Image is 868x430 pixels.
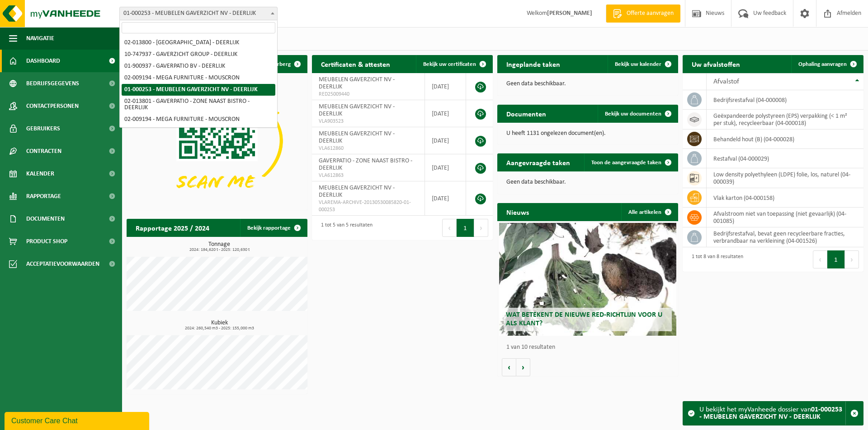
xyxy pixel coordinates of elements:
[707,208,863,227] td: afvalstroom niet van toepassing (niet gevaarlijk) (04-001085)
[707,149,863,168] td: restafval (04-000029)
[26,72,79,95] span: Bedrijfsgegevens
[26,95,79,117] span: Contactpersonen
[319,157,412,171] span: GAVERPATIO - ZONE NAAST BISTRO - DEERLIJK
[707,188,863,208] td: vlak karton (04-000158)
[497,153,579,171] h2: Aangevraagde taken
[127,73,307,208] img: Download de VHEPlus App
[707,227,863,247] td: bedrijfsrestafval, bevat geen recycleerbare fracties, verbrandbaar na verkleining (04-001526)
[319,118,418,125] span: VLA903523
[240,219,307,237] a: Bekijk rapportage
[122,96,275,114] li: 02-013801 - GAVERPATIO - ZONE NAAST BISTRO - DEERLIJK
[319,199,418,213] span: VLAREMA-ARCHIVE-20130530085820-01-000253
[497,203,538,221] h2: Nieuws
[699,406,842,421] strong: 01-000253 - MEUBELEN GAVERZICHT NV - DEERLIJK
[425,181,466,216] td: [DATE]
[319,103,395,117] span: MEUBELEN GAVERZICHT NV - DEERLIJK
[131,248,307,252] span: 2024: 194,620 t - 2025: 120,630 t
[26,50,60,72] span: Dashboard
[319,185,395,199] span: MEUBELEN GAVERZICHT NV - DEERLIJK
[442,219,457,237] button: Previous
[506,130,669,137] p: U heeft 1131 ongelezen document(en).
[26,185,61,208] span: Rapportage
[506,81,669,87] p: Geen data beschikbaar.
[425,73,466,100] td: [DATE]
[122,49,275,60] li: 10-747937 - GAVERZICHT GROUP - DEERLIJK
[120,7,277,20] span: 01-000253 - MEUBELEN GAVERZICHT NV - DEERLIJK
[584,153,677,171] a: Toon de aangevraagde taken
[713,78,739,85] span: Afvalstof
[26,117,60,140] span: Gebruikers
[547,10,592,17] strong: [PERSON_NAME]
[591,160,661,166] span: Toon de aangevraagde taken
[615,61,661,67] span: Bekijk uw kalender
[516,358,530,376] button: Volgende
[26,230,67,253] span: Product Shop
[598,105,677,123] a: Bekijk uw documenten
[798,61,847,67] span: Ophaling aanvragen
[621,203,677,221] a: Alle artikelen
[606,5,680,23] a: Offerte aanvragen
[707,90,863,110] td: bedrijfsrestafval (04-000008)
[319,145,418,152] span: VLA612860
[122,84,275,96] li: 01-000253 - MEUBELEN GAVERZICHT NV - DEERLIJK
[827,250,845,268] button: 1
[699,402,845,425] div: U bekijkt het myVanheede dossier van
[26,140,61,162] span: Contracten
[624,9,676,18] span: Offerte aanvragen
[608,55,677,73] a: Bekijk uw kalender
[131,320,307,331] h3: Kubiek
[26,253,99,275] span: Acceptatievoorwaarden
[122,37,275,49] li: 02-013800 - [GEOGRAPHIC_DATA] - DEERLIJK
[423,61,476,67] span: Bekijk uw certificaten
[119,7,278,20] span: 01-000253 - MEUBELEN GAVERZICHT NV - DEERLIJK
[845,250,859,268] button: Next
[707,168,863,188] td: low density polyethyleen (LDPE) folie, los, naturel (04-000039)
[312,55,399,73] h2: Certificaten & attesten
[791,55,863,73] a: Ophaling aanvragen
[131,241,307,252] h3: Tonnage
[499,223,676,336] a: Wat betekent de nieuwe RED-richtlijn voor u als klant?
[5,410,151,430] iframe: chat widget
[131,326,307,331] span: 2024: 260,540 m3 - 2025: 155,000 m3
[506,344,674,351] p: 1 van 10 resultaten
[264,55,307,73] button: Verberg
[122,114,275,125] li: 02-009194 - MEGA FURNITURE - MOUSCRON
[271,61,291,67] span: Verberg
[26,162,54,185] span: Kalender
[425,100,466,127] td: [DATE]
[416,55,492,73] a: Bekijk uw certificaten
[707,129,863,149] td: behandeld hout (B) (04-000028)
[127,219,218,236] h2: Rapportage 2025 / 2024
[474,219,488,237] button: Next
[425,154,466,181] td: [DATE]
[683,55,749,73] h2: Uw afvalstoffen
[122,60,275,72] li: 01-900937 - GAVERPATIO BV - DEERLIJK
[813,250,827,268] button: Previous
[26,208,65,230] span: Documenten
[497,55,569,73] h2: Ingeplande taken
[26,27,54,50] span: Navigatie
[497,105,555,122] h2: Documenten
[319,76,395,90] span: MEUBELEN GAVERZICHT NV - DEERLIJK
[122,72,275,84] li: 02-009194 - MEGA FURNITURE - MOUSCRON
[506,311,662,327] span: Wat betekent de nieuwe RED-richtlijn voor u als klant?
[502,358,516,376] button: Vorige
[319,91,418,98] span: RED25009440
[316,218,373,238] div: 1 tot 5 van 5 resultaten
[319,130,395,144] span: MEUBELEN GAVERZICHT NV - DEERLIJK
[687,250,743,269] div: 1 tot 8 van 8 resultaten
[506,179,669,185] p: Geen data beschikbaar.
[605,111,661,117] span: Bekijk uw documenten
[457,219,474,237] button: 1
[425,127,466,154] td: [DATE]
[707,110,863,129] td: geëxpandeerde polystyreen (EPS) verpakking (< 1 m² per stuk), recycleerbaar (04-000018)
[319,172,418,179] span: VLA612863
